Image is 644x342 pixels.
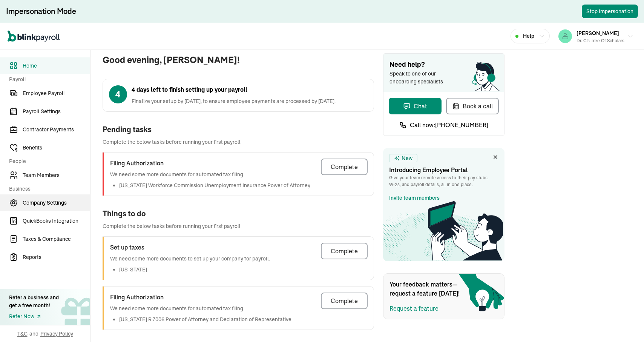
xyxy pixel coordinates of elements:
[23,126,90,134] span: Contractor Payments
[410,120,488,129] span: Call now: [PHONE_NUMBER]
[17,330,28,337] span: T&C
[23,199,90,207] span: Company Settings
[582,5,638,18] button: Stop Impersonation
[446,98,499,114] button: Book a call
[132,97,336,105] span: Finalize your setup by [DATE], to ensure employee payments are processed by [DATE].
[23,62,90,70] span: Home
[103,124,374,135] div: Pending tasks
[9,294,59,310] div: Refer a business and get a free month!
[110,171,310,179] p: We need some more documents for automated tax filing
[23,171,90,179] span: Team Members
[23,144,90,152] span: Benefits
[389,194,440,202] a: Invite team members
[9,75,86,83] span: Payroll
[389,98,442,114] button: Chat
[23,253,90,261] span: Reports
[119,316,291,324] li: [US_STATE] R-7006 Power of Attorney and Declaration of Representative
[8,25,60,47] nav: Global
[103,138,374,146] span: Complete the below tasks before running your first payroll
[132,85,336,94] span: 4 days left to finish setting up your payroll
[119,266,270,274] li: [US_STATE]
[110,293,291,302] h3: Filing Authorization
[103,222,374,230] span: Complete the below tasks before running your first payroll
[23,217,90,225] span: QuickBooks Integration
[110,305,291,313] p: We need some more documents for automated tax filing
[321,293,368,309] button: Complete
[515,260,644,342] iframe: Chat Widget
[103,208,374,219] div: Things to do
[110,255,270,263] p: We need some more documents to set up your company for payroll.
[389,174,498,188] p: Give your team remote access to their pay stubs, W‑2s, and payroll details, all in one place.
[331,162,358,171] div: Complete
[321,243,368,259] button: Complete
[9,313,59,320] a: Refer Now
[389,165,498,174] h3: Introducing Employee Portal
[389,60,498,70] span: Need help?
[389,304,439,313] button: Request a feature
[119,182,310,189] li: [US_STATE] Workforce Commission Unemployment Insurance Power of Attorney
[115,88,121,101] span: 4
[452,102,493,111] div: Book a call
[577,30,619,37] span: [PERSON_NAME]
[321,159,368,175] button: Complete
[103,53,374,67] span: Good evening, [PERSON_NAME]!
[110,159,310,168] h3: Filing Authorization
[40,330,73,337] span: Privacy Policy
[331,296,358,305] div: Complete
[110,243,270,252] h3: Set up taxes
[389,70,454,86] span: Speak to one of our onboarding specialists
[402,154,412,162] span: New
[9,185,86,193] span: Business
[523,32,534,40] span: Help
[577,37,624,44] div: Dr. C's Tree of Scholars
[555,27,636,46] button: [PERSON_NAME]Dr. C's Tree of Scholars
[511,29,550,43] button: Help
[389,280,465,298] span: Your feedback matters—request a feature [DATE]!
[23,89,90,97] span: Employee Payroll
[23,235,90,243] span: Taxes & Compliance
[331,246,358,256] div: Complete
[23,108,90,116] span: Payroll Settings
[403,102,427,111] div: Chat
[6,6,76,17] div: Impersonation Mode
[9,157,86,165] span: People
